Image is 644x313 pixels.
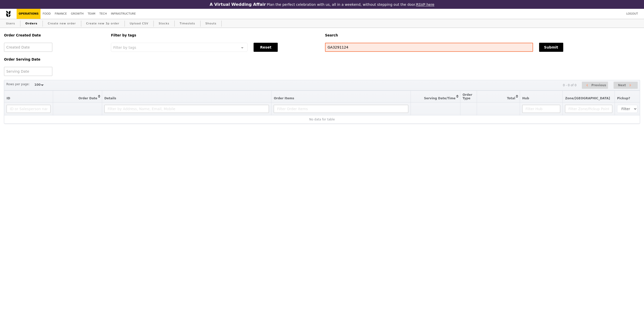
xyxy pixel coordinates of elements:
a: Growth [69,9,86,19]
input: Serving Date [4,67,52,76]
a: Finance [53,9,69,19]
a: RSVP here [416,3,434,7]
a: Shouts [204,19,219,28]
a: Logout [624,9,640,19]
span: Next [618,82,626,88]
input: Search any field [325,43,533,52]
h5: Order Created Date [4,33,105,37]
h5: Order Serving Date [4,58,105,61]
a: Create new 3p order [84,19,122,28]
span: Pickup? [617,97,630,100]
span: Hub [522,97,529,100]
input: Filter by Address, Name, Email, Mobile [104,105,269,113]
input: ID or Salesperson name [7,105,51,113]
button: Next [614,82,638,89]
span: Details [104,97,116,100]
span: Filter by tags [113,45,136,50]
span: Order Items [274,97,294,100]
span: Previous [591,82,606,88]
a: Food [41,9,53,19]
h5: Search [325,33,640,37]
a: Operations [17,9,41,19]
a: Orders [23,19,39,28]
a: Timeslots [178,19,197,28]
a: Tech [97,9,109,19]
input: Filter Zone/Pickup Point [565,105,612,113]
span: ID [7,97,10,100]
a: Team [86,9,97,19]
button: Submit [539,43,563,52]
div: Plan the perfect celebration with us, all in a weekend, without stepping out the door. [177,2,467,7]
a: Stocks [157,19,171,28]
h3: A Virtual Wedding Affair [210,2,266,7]
input: Created Date [4,43,52,52]
h5: Filter by tags [111,33,319,37]
span: Order Type [463,93,472,100]
input: Filter Hub [522,105,560,113]
a: Upload CSV [128,19,150,28]
a: Create new order [46,19,78,28]
a: Infrastructure [109,9,138,19]
button: Previous [582,82,608,89]
div: 0 - 0 of 0 [563,83,576,87]
a: Users [4,19,17,28]
label: Rows per page: [6,82,30,87]
button: Reset [254,43,278,52]
span: Zone/[GEOGRAPHIC_DATA] [565,97,610,100]
div: No data for table [7,118,637,121]
input: Filter Order Items [274,105,408,113]
img: Grain logo [6,11,11,17]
